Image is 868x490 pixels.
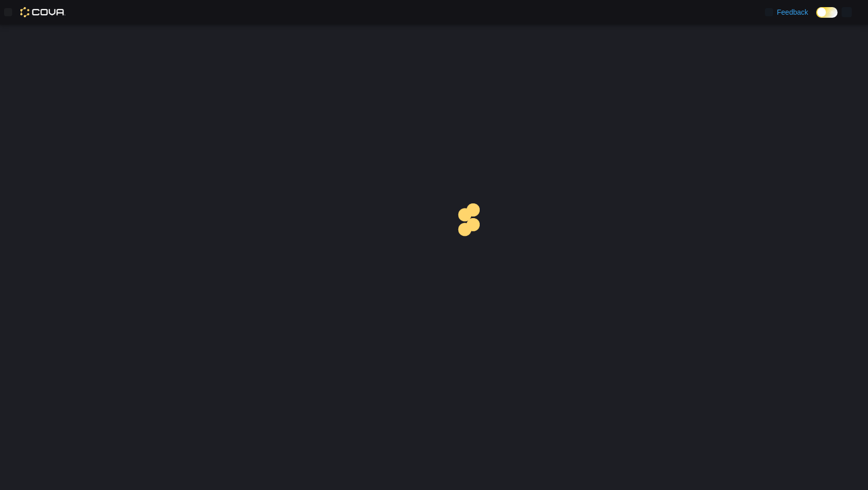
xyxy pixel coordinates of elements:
[434,196,510,272] img: cova-loader
[20,7,65,17] img: Cova
[816,7,838,18] input: Dark Mode
[761,2,812,22] a: Feedback
[777,7,808,17] span: Feedback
